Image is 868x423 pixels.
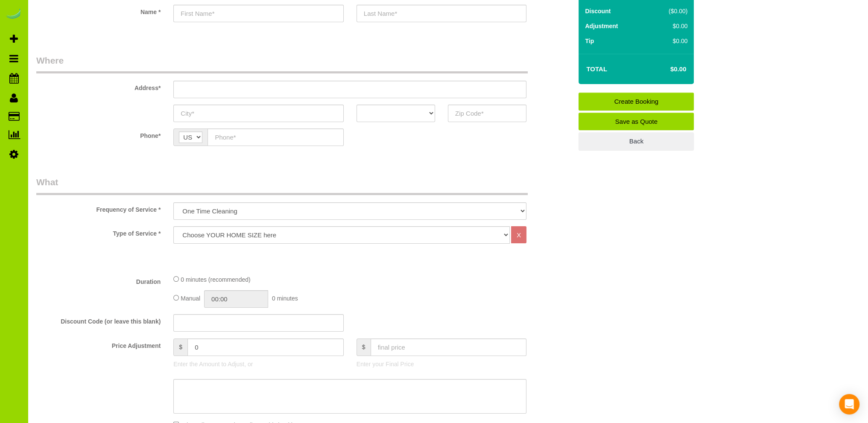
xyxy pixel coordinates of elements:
div: ($0.00) [651,7,687,15]
label: Discount Code (or leave this blank) [30,314,167,326]
div: $0.00 [651,22,687,30]
span: Manual [181,295,200,302]
span: 0 minutes (recommended) [181,276,250,283]
a: Create Booking [579,93,694,111]
span: 0 minutes [272,295,298,302]
label: Frequency of Service * [30,202,167,214]
label: Price Adjustment [30,338,167,350]
span: $ [357,338,371,356]
p: Enter your Final Price [357,360,526,368]
div: Open Intercom Messenger [839,394,859,414]
legend: Where [36,54,528,73]
label: Address* [30,81,167,92]
label: Tip [585,37,594,45]
label: Discount [585,7,611,15]
input: First Name* [173,5,343,22]
a: Back [579,132,694,150]
input: City* [173,105,343,122]
label: Name * [30,5,167,16]
img: Automaid Logo [5,9,22,20]
h4: $0.00 [645,66,686,73]
span: $ [173,338,187,356]
div: $0.00 [651,37,687,45]
p: Enter the Amount to Adjust, or [173,360,343,368]
input: final price [371,338,527,356]
label: Adjustment [585,22,618,30]
input: Phone* [208,128,343,146]
label: Duration [30,274,167,286]
label: Phone* [30,128,167,140]
input: Zip Code* [448,105,526,122]
input: Last Name* [357,5,526,22]
label: Type of Service * [30,226,167,238]
a: Save as Quote [579,113,694,131]
strong: Total [586,65,607,73]
legend: What [36,176,528,195]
